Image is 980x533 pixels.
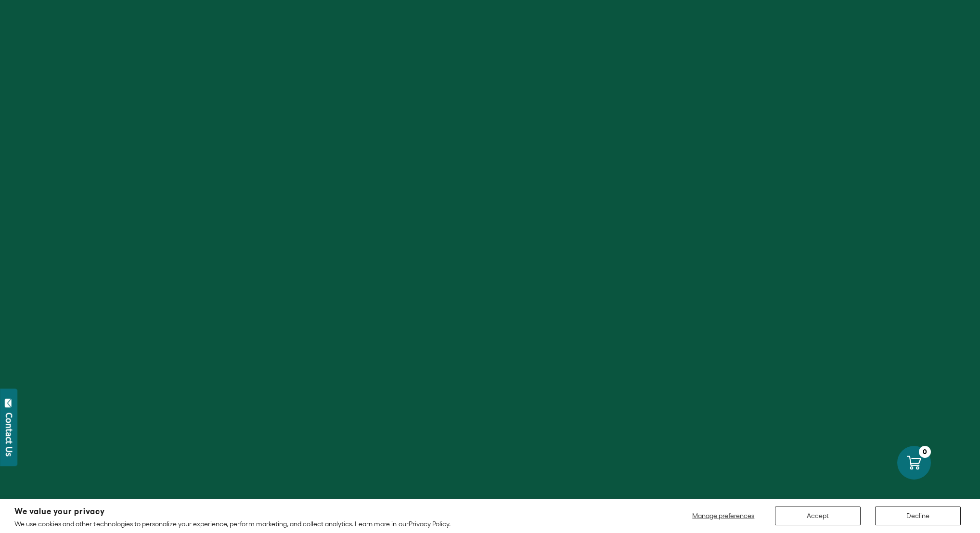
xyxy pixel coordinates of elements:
[14,520,451,528] p: We use cookies and other technologies to personalize your experience, perform marketing, and coll...
[692,512,754,520] span: Manage preferences
[686,507,761,525] button: Manage preferences
[14,507,451,516] h2: We value your privacy
[4,413,14,456] div: Contact Us
[775,507,861,525] button: Accept
[919,446,931,458] div: 0
[875,507,961,525] button: Decline
[409,520,451,528] a: Privacy Policy.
